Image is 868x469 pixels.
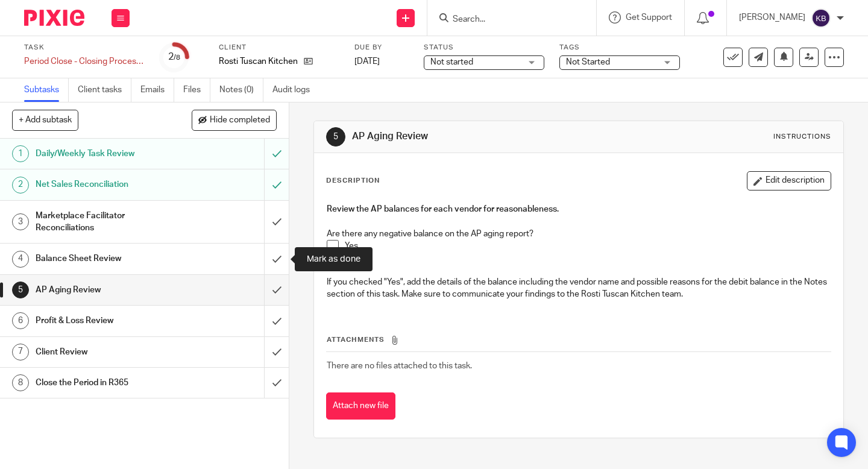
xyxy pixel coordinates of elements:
[272,78,319,102] a: Audit logs
[219,43,339,52] label: Client
[36,281,180,299] h1: AP Aging Review
[36,343,180,361] h1: Client Review
[566,58,610,66] span: Not Started
[78,78,131,102] a: Client tasks
[811,8,831,28] img: svg%3E
[24,43,145,52] label: Task
[36,175,180,194] h1: Net Sales Reconciliation
[36,312,180,330] h1: Profit & Loss Review
[327,362,472,370] span: There are no files attached to this task.
[326,176,380,186] p: Description
[773,132,831,142] div: Instructions
[12,177,29,194] div: 2
[24,78,69,102] a: Subtasks
[326,392,395,420] button: Attach new file
[626,13,672,22] span: Get Support
[12,374,29,391] div: 8
[739,11,805,24] p: [PERSON_NAME]
[36,374,180,392] h1: Close the Period in R365
[327,336,385,343] span: Attachments
[219,55,298,68] p: Rosti Tuscan Kitchen
[24,10,84,26] img: Pixie
[174,54,180,61] small: /8
[354,43,409,52] label: Due by
[327,228,831,240] p: Are there any negative balance on the AP aging report?
[36,207,180,238] h1: Marketplace Facilitator Reconciliations
[12,110,78,130] button: + Add subtask
[219,78,263,102] a: Notes (0)
[747,171,831,190] button: Edit description
[352,130,605,143] h1: AP Aging Review
[345,258,831,270] p: No
[210,116,270,125] span: Hide completed
[36,250,180,268] h1: Balance Sheet Review
[327,276,831,301] p: If you checked "Yes", add the details of the balance including the vendor name and possible reaso...
[183,78,210,102] a: Files
[424,43,544,52] label: Status
[168,50,180,64] div: 2
[12,251,29,268] div: 4
[12,344,29,360] div: 7
[354,57,380,66] span: [DATE]
[140,78,174,102] a: Emails
[192,110,277,130] button: Hide completed
[430,58,473,66] span: Not started
[12,282,29,298] div: 5
[326,127,345,146] div: 5
[24,55,145,68] div: Period Close - Closing Processes
[345,240,831,252] p: Yes
[559,43,680,52] label: Tags
[327,203,831,215] h4: Review the AP balances for each vendor for reasonableness.
[12,213,29,230] div: 3
[12,312,29,329] div: 6
[12,145,29,162] div: 1
[451,14,560,25] input: Search
[36,145,180,163] h1: Daily/Weekly Task Review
